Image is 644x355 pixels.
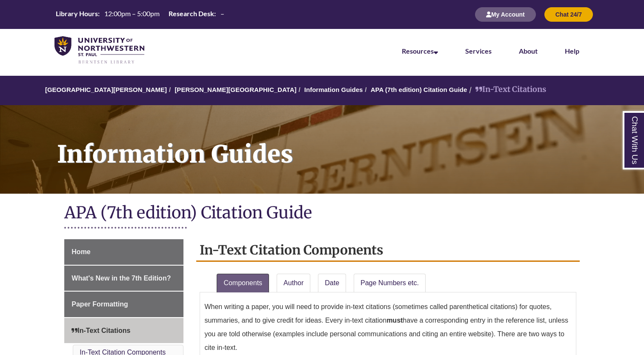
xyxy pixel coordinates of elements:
a: Resources [402,47,438,55]
a: Home [64,239,183,265]
li: In-Text Citations [467,83,546,96]
a: Author [277,274,310,292]
a: My Account [475,11,536,18]
span: 12:00pm – 5:00pm [104,9,160,17]
a: Help [565,47,579,55]
button: Chat 24/7 [544,7,593,22]
h1: APA (7th edition) Citation Guide [64,202,579,225]
a: Components [217,274,269,292]
a: In-Text Citations [64,318,183,344]
a: Chat 24/7 [544,11,593,18]
a: Page Numbers etc. [354,274,426,292]
a: About [519,47,538,55]
span: Paper Formatting [72,301,128,308]
span: In-Text Citations [72,327,130,334]
button: My Account [475,7,536,22]
a: [PERSON_NAME][GEOGRAPHIC_DATA] [175,86,296,93]
span: What's New in the 7th Edition? [72,275,171,282]
a: Information Guides [304,86,363,93]
a: What's New in the 7th Edition? [64,266,183,291]
h1: Information Guides [48,105,644,183]
a: Services [465,47,492,55]
h2: In-Text Citation Components [196,239,579,262]
a: Hours Today [52,9,228,20]
strong: must [386,317,403,324]
a: Paper Formatting [64,292,183,317]
th: Research Desk: [165,9,217,18]
table: Hours Today [52,9,228,20]
span: Home [72,248,90,255]
a: Date [318,274,346,292]
a: [GEOGRAPHIC_DATA][PERSON_NAME] [45,86,167,93]
img: UNWSP Library Logo [54,36,144,65]
a: APA (7th edition) Citation Guide [371,86,467,93]
th: Library Hours: [52,9,101,18]
span: – [220,9,224,17]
